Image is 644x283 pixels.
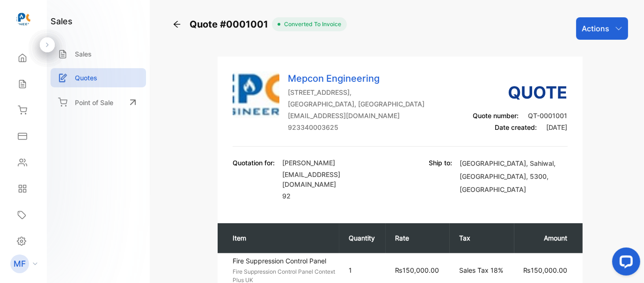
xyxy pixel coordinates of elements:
[582,23,609,34] p: Actions
[576,17,628,40] button: Actions
[473,122,568,132] p: Date created:
[75,73,97,83] p: Quotes
[395,266,439,274] span: ₨150,000.00
[14,258,26,270] p: MF
[288,122,424,132] p: 923340003625
[528,112,568,120] span: QT-0001001
[51,68,146,87] a: Quotes
[75,49,92,59] p: Sales
[288,111,424,120] p: [EMAIL_ADDRESS][DOMAIN_NAME]
[547,123,568,131] span: [DATE]
[75,98,113,107] p: Point of Sale
[233,256,339,266] p: Fire Suppression Control Panel
[429,158,453,203] p: Ship to:
[459,233,505,243] p: Tax
[51,15,73,28] h1: sales
[282,158,390,168] p: [PERSON_NAME]
[282,191,390,201] p: 92
[288,87,424,97] p: [STREET_ADDRESS],
[233,158,275,168] p: Quotation for:
[473,80,568,105] h3: Quote
[51,44,146,64] a: Sales
[349,265,376,275] p: 1
[349,233,376,243] p: Quantity
[459,265,505,275] p: Sales Tax 18%
[280,20,341,28] span: Converted To Invoice
[527,159,554,167] span: , Sahiwal
[605,244,644,283] iframe: LiveChat chat widget
[460,159,527,167] span: [GEOGRAPHIC_DATA]
[395,233,441,243] p: Rate
[233,233,330,243] p: Item
[233,71,279,118] img: Company Logo
[527,172,547,180] span: , 5300
[524,266,568,274] span: ₨150,000.00
[288,71,424,85] p: Mepcon Engineering
[16,12,30,26] img: logo
[473,111,568,120] p: Quote number:
[288,99,424,109] p: [GEOGRAPHIC_DATA], [GEOGRAPHIC_DATA]
[524,233,568,243] p: Amount
[282,170,390,189] p: [EMAIL_ADDRESS][DOMAIN_NAME]
[51,92,146,113] a: Point of Sale
[190,17,272,31] span: Quote #0001001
